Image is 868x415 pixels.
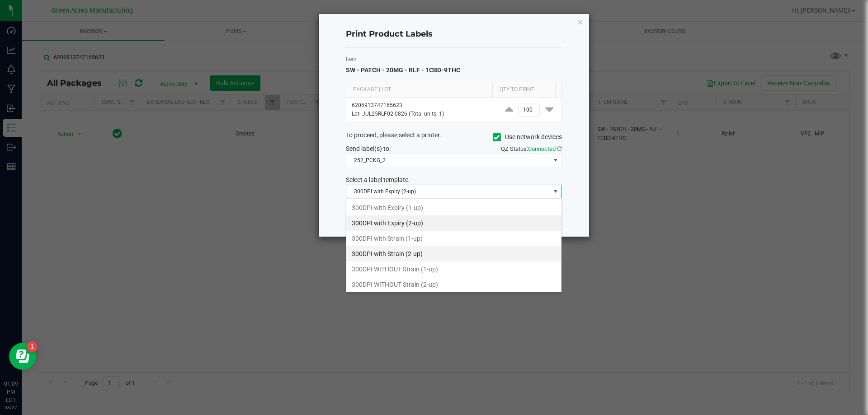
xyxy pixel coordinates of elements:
[346,66,460,74] span: SW - PATCH - 20MG - RLF - 1CBD-9THC
[346,28,562,40] h4: Print Product Labels
[352,110,491,118] p: Lot: JUL25RLF02-0826 (Total units: 1)
[339,131,569,144] div: To proceed, please select a printer.
[528,145,556,152] span: Connected
[346,82,492,98] th: Package | Lot
[346,145,391,152] span: Send label(s) to:
[346,261,561,277] li: 300DPI WITHOUT Strain (1-up)
[346,154,550,167] span: 252_PCKG_2
[346,231,561,246] li: 300DPI with Strain (1-up)
[492,82,555,98] th: Qty to Print
[346,215,561,231] li: 300DPI with Expiry (2-up)
[346,246,561,261] li: 300DPI with Strain (2-up)
[352,101,491,110] p: 6206913747165623
[27,341,38,352] iframe: Resource center unread badge
[346,200,561,215] li: 300DPI with Expiry (1-up)
[346,185,550,198] span: 300DPI with Expiry (2-up)
[346,277,561,292] li: 300DPI WITHOUT Strain (2-up)
[9,343,36,370] iframe: Resource center
[346,55,562,63] label: Item
[493,132,562,142] label: Use network devices
[339,175,569,185] div: Select a label template.
[501,145,562,152] span: QZ Status:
